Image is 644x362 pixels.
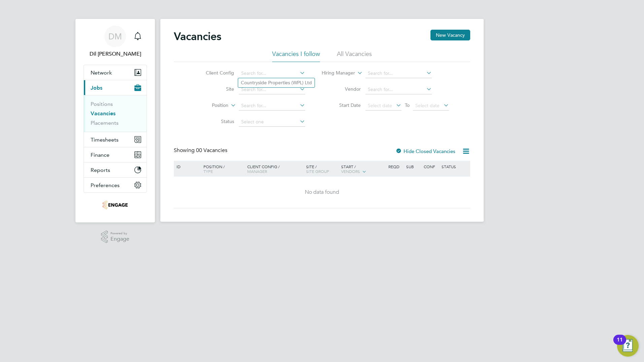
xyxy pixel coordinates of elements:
[174,147,229,154] div: Showing
[91,120,119,126] a: Placements
[175,189,469,196] div: No data found
[174,30,221,43] h2: Vacancies
[84,95,147,132] div: Jobs
[195,70,234,76] label: Client Config
[395,148,455,154] label: Hide Closed Vacancies
[440,161,469,172] div: Status
[430,30,470,40] button: New Vacancy
[91,182,120,188] span: Preferences
[306,169,329,174] span: Site Group
[84,132,147,147] button: Timesheets
[91,110,116,117] a: Vacancies
[365,69,432,78] input: Search for...
[175,161,198,172] div: ID
[247,169,267,174] span: Manager
[84,200,147,210] a: Go to home page
[110,231,129,236] span: Powered by
[304,161,340,177] div: Site /
[84,50,147,58] span: Dil Mistry
[239,69,305,78] input: Search for...
[322,86,361,92] label: Vendor
[239,85,305,94] input: Search for...
[84,162,147,177] button: Reports
[617,340,623,349] div: 11
[195,86,234,92] label: Site
[203,169,213,174] span: Type
[246,161,304,177] div: Client Config /
[239,117,305,127] input: Select one
[91,101,113,107] a: Positions
[337,50,372,62] li: All Vacancies
[84,80,147,95] button: Jobs
[84,178,147,192] button: Preferences
[84,26,147,58] a: DMDil [PERSON_NAME]
[110,236,129,242] span: Engage
[403,101,412,110] span: To
[91,137,119,143] span: Timesheets
[198,161,246,177] div: Position /
[415,102,440,109] span: Select date
[422,161,440,172] div: Conf
[368,102,392,109] span: Select date
[91,69,112,76] span: Network
[84,147,147,162] button: Finance
[195,118,234,124] label: Status
[238,78,315,87] li: Countryside Properties (WPL) Ltd
[341,169,360,174] span: Vendors
[91,85,102,91] span: Jobs
[75,19,155,222] nav: Main navigation
[316,70,355,77] label: Hiring Manager
[84,65,147,80] button: Network
[405,161,422,172] div: Sub
[190,102,228,109] label: Position
[102,200,128,210] img: optima-uk-logo-retina.png
[322,102,361,108] label: Start Date
[387,161,404,172] div: Reqd
[617,335,639,357] button: Open Resource Center, 11 new notifications
[91,152,109,158] span: Finance
[239,101,305,111] input: Search for...
[272,50,320,62] li: Vacancies I follow
[196,147,227,154] span: 00 Vacancies
[365,85,432,94] input: Search for...
[340,161,387,178] div: Start /
[91,167,110,173] span: Reports
[108,32,122,41] span: DM
[101,231,130,243] a: Powered byEngage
